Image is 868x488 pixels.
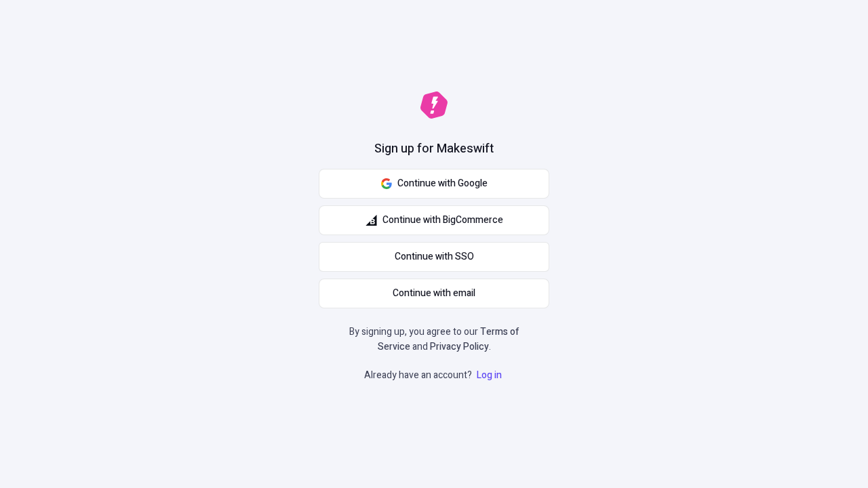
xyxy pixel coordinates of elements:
a: Privacy Policy [430,340,489,354]
span: Continue with email [393,286,475,301]
button: Continue with BigCommerce [319,205,549,235]
a: Terms of Service [378,325,519,354]
h1: Sign up for Makeswift [374,140,494,158]
span: Continue with Google [397,176,488,191]
button: Continue with email [319,279,549,308]
a: Continue with SSO [319,242,549,272]
a: Log in [474,368,505,382]
p: By signing up, you agree to our and . [344,325,524,354]
button: Continue with Google [319,169,549,199]
p: Already have an account? [364,368,505,383]
span: Continue with BigCommerce [382,213,503,228]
